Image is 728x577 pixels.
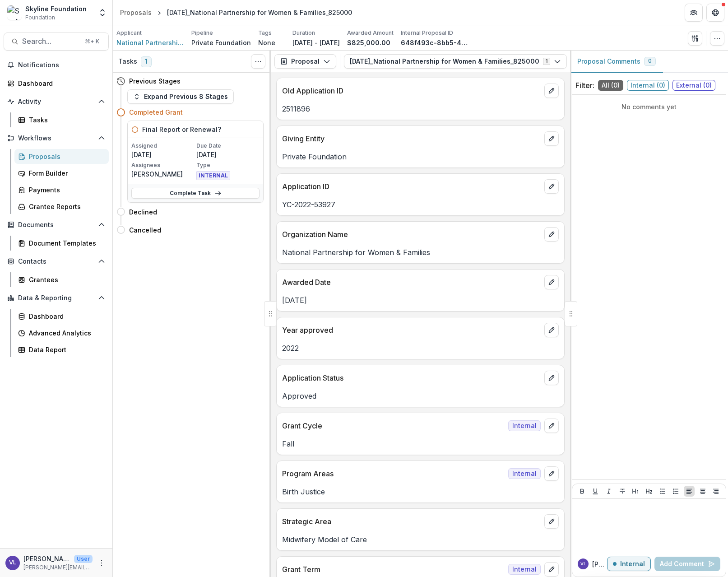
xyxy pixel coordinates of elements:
button: edit [544,514,559,529]
button: Italicize [603,486,614,497]
a: Dashboard [4,76,109,91]
button: edit [544,131,559,146]
a: Proposals [14,149,109,164]
span: External ( 0 ) [672,80,715,91]
p: Assigned [131,142,195,150]
p: Grant Cycle [282,420,505,431]
span: Notifications [18,61,105,69]
p: Year approved [282,325,541,335]
div: Grantee Reports [29,202,102,211]
button: Align Left [684,486,695,497]
p: Fall [282,438,559,449]
button: Open Activity [4,94,109,109]
span: Internal [508,420,541,431]
h3: Tasks [118,58,137,65]
h4: Declined [129,207,157,217]
p: [DATE] - [DATE] [292,38,340,47]
p: 648f493c-8bb5-4fe6-adea-b5995e51a87a [401,38,468,47]
p: Private Foundation [282,151,559,162]
div: Valerie Lewis [9,560,16,566]
p: [PERSON_NAME] [592,559,607,569]
button: edit [544,275,559,289]
button: Proposal [274,54,336,69]
button: edit [544,323,559,337]
p: Old Application ID [282,85,541,96]
p: Application Status [282,372,541,383]
button: Bold [577,486,588,497]
a: Dashboard [14,309,109,324]
button: More [96,558,107,568]
button: Align Right [710,486,721,497]
div: Tasks [29,115,102,125]
span: Activity [18,98,94,106]
span: 0 [648,58,652,64]
p: [DATE] [131,150,195,159]
p: None [258,38,275,47]
p: Internal Proposal ID [401,29,453,37]
p: 2511896 [282,103,559,114]
span: All ( 0 ) [598,80,623,91]
button: Open entity switcher [96,4,109,22]
div: Skyline Foundation [25,4,87,14]
p: Filter: [575,80,594,91]
p: Birth Justice [282,486,559,497]
p: Giving Entity [282,133,541,144]
span: 1 [141,56,152,67]
p: Organization Name [282,229,541,240]
p: [PERSON_NAME] [23,554,70,563]
span: Internal [508,564,541,575]
button: Get Help [706,4,724,22]
a: Document Templates [14,236,109,251]
button: Notifications [4,58,109,72]
p: Awarded Date [282,277,541,288]
div: Dashboard [18,79,102,88]
button: edit [544,419,559,433]
button: Heading 1 [630,486,641,497]
div: Document Templates [29,238,102,248]
p: Pipeline [191,29,213,37]
p: Type [196,161,260,169]
button: edit [544,371,559,385]
div: Advanced Analytics [29,328,102,338]
button: edit [544,227,559,242]
p: Awarded Amount [347,29,394,37]
button: Toggle View Cancelled Tasks [251,54,265,69]
p: Applicant [116,29,142,37]
p: National Partnership for Women & Families [282,247,559,258]
p: [DATE] [282,295,559,306]
button: Internal [607,557,651,571]
span: Documents [18,221,94,229]
button: Strike [617,486,628,497]
span: Contacts [18,258,94,265]
p: User [74,555,93,563]
button: Underline [590,486,601,497]
button: edit [544,562,559,577]
button: Bullet List [657,486,668,497]
p: [PERSON_NAME][EMAIL_ADDRESS][DOMAIN_NAME] [23,563,93,572]
a: Proposals [116,6,155,19]
button: Heading 2 [644,486,654,497]
button: Partners [685,4,703,22]
button: Proposal Comments [570,51,663,73]
a: Form Builder [14,166,109,181]
p: Application ID [282,181,541,192]
button: [DATE]_National Partnership for Women & Families_8250001 [344,54,567,69]
button: Add Comment [654,557,720,571]
a: Advanced Analytics [14,326,109,340]
div: Valerie Lewis [580,562,586,566]
img: Skyline Foundation [7,5,22,20]
p: No comments yet [575,102,723,112]
div: Proposals [120,8,152,17]
button: Search... [4,33,109,51]
h4: Previous Stages [129,76,181,86]
span: Workflows [18,135,94,142]
span: INTERNAL [196,171,230,180]
p: [DATE] [196,150,260,159]
h4: Completed Grant [129,107,183,117]
div: Payments [29,185,102,195]
div: [DATE]_National Partnership for Women & Families_825000 [167,8,352,17]
a: Grantees [14,272,109,287]
a: Tasks [14,112,109,127]
a: Grantee Reports [14,199,109,214]
a: National Partnership for Women & Families [116,38,184,47]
